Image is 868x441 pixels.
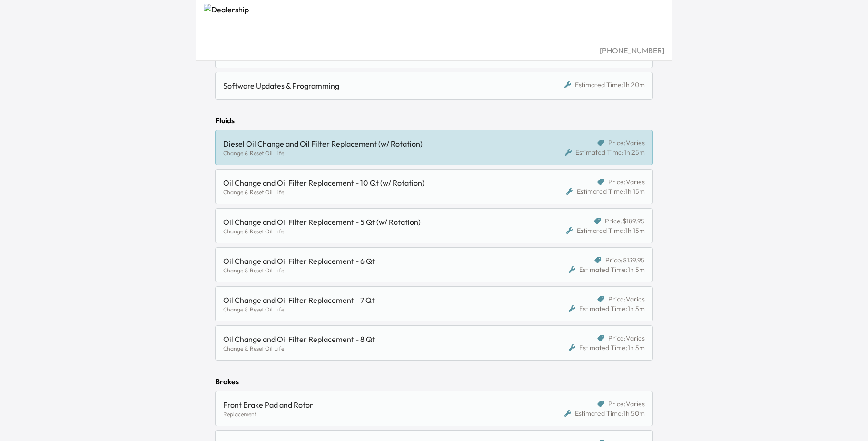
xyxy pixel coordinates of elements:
[608,294,645,304] span: Price: Varies
[608,333,645,343] span: Price: Varies
[569,304,645,313] div: Estimated Time: 1h 5m
[565,148,645,157] div: Estimated Time: 1h 25m
[223,267,532,274] div: Change & Reset Oil Life
[223,228,532,235] div: Change & Reset Oil Life
[223,150,532,157] div: Change & Reset Oil Life
[223,399,532,411] div: Front Brake Pad and Rotor
[223,80,532,91] div: Software Updates & Programming
[566,226,645,235] div: Estimated Time: 1h 15m
[608,138,645,148] span: Price: Varies
[223,306,532,313] div: Change & Reset Oil Life
[204,45,664,56] div: [PHONE_NUMBER]
[605,216,645,226] span: Price: $189.95
[223,333,532,345] div: Oil Change and Oil Filter Replacement - 8 Qt
[564,409,645,418] div: Estimated Time: 1h 50m
[223,177,532,189] div: Oil Change and Oil Filter Replacement - 10 Qt (w/ Rotation)
[564,80,645,90] div: Estimated Time: 1h 20m
[569,265,645,274] div: Estimated Time: 1h 5m
[223,216,532,228] div: Oil Change and Oil Filter Replacement - 5 Qt (w/ Rotation)
[566,187,645,196] div: Estimated Time: 1h 15m
[569,343,645,352] div: Estimated Time: 1h 5m
[223,255,532,267] div: Oil Change and Oil Filter Replacement - 6 Qt
[215,376,653,387] div: Brakes
[223,411,532,418] div: Replacement
[223,345,532,352] div: Change & Reset Oil Life
[223,189,532,196] div: Change & Reset Oil Life
[204,4,664,45] img: Dealership
[605,255,645,265] span: Price: $139.95
[215,115,653,126] div: Fluids
[223,138,532,150] div: Diesel Oil Change and Oil Filter Replacement (w/ Rotation)
[608,177,645,187] span: Price: Varies
[223,294,532,306] div: Oil Change and Oil Filter Replacement - 7 Qt
[608,399,645,409] span: Price: Varies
